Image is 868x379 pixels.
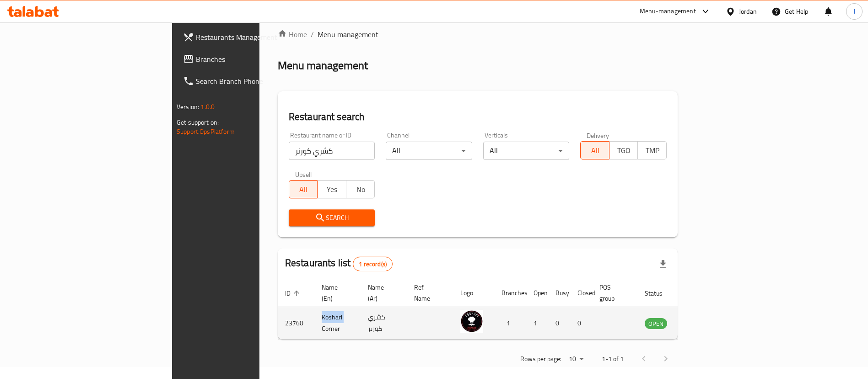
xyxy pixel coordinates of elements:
h2: Restaurant search [289,110,667,124]
img: Koshari Corner [460,310,483,333]
th: Open [526,279,548,307]
a: Search Branch Phone [176,70,317,92]
div: Menu-management [640,6,696,17]
span: TGO [613,144,635,157]
span: Menu management [318,29,378,40]
span: Restaurants Management [196,32,310,43]
span: Get support on: [177,116,219,128]
span: No [350,183,372,196]
span: Search [296,212,368,224]
button: All [580,141,609,159]
h2: Restaurants list [285,256,393,271]
span: Version: [177,101,199,113]
button: TMP [637,141,667,159]
td: كشري كورنر [361,307,407,340]
span: 1 record(s) [353,260,392,269]
span: 1.0.0 [200,101,215,113]
a: Restaurants Management [176,26,317,48]
span: All [293,183,314,196]
button: All [289,180,318,198]
div: Total records count [353,257,393,271]
h2: Menu management [278,58,368,73]
span: All [584,144,606,157]
div: Rows per page: [565,352,587,366]
span: POS group [599,282,626,304]
div: Jordan [739,6,757,16]
th: Branches [494,279,526,307]
p: Rows per page: [520,353,561,365]
td: 0 [570,307,592,340]
button: Search [289,209,375,226]
label: Upsell [295,171,312,177]
div: Export file [652,253,674,275]
span: Name (Ar) [368,282,396,304]
a: Branches [176,48,317,70]
p: 1-1 of 1 [602,353,624,365]
span: TMP [642,144,663,157]
td: Koshari Corner [314,307,361,340]
th: Logo [453,279,494,307]
th: Busy [548,279,570,307]
span: ID [285,288,302,299]
span: Search Branch Phone [196,76,310,87]
td: 0 [548,307,570,340]
span: Status [645,288,674,299]
button: No [346,180,375,198]
button: TGO [609,141,638,159]
div: All [483,142,570,160]
span: Branches [196,54,310,65]
a: Support.OpsPlatform [177,126,235,137]
span: Ref. Name [414,282,442,304]
table: enhanced table [278,279,717,340]
th: Closed [570,279,592,307]
input: Search for restaurant name or ID.. [289,142,375,160]
span: Yes [321,183,343,196]
div: All [386,142,472,160]
span: J [853,6,855,16]
label: Delivery [587,132,609,138]
td: 1 [494,307,526,340]
nav: breadcrumb [278,29,678,40]
span: OPEN [645,319,667,329]
td: 1 [526,307,548,340]
button: Yes [317,180,346,198]
span: Name (En) [322,282,350,304]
